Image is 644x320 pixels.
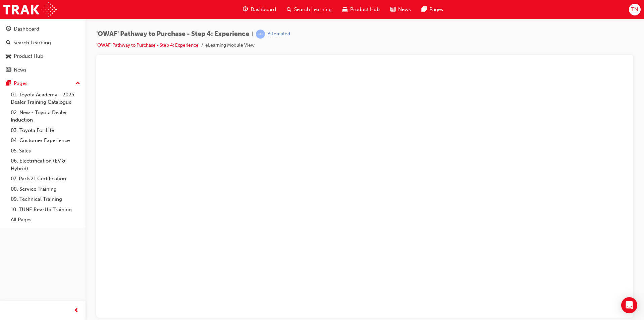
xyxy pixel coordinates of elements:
[3,64,83,76] a: News
[3,77,83,90] button: Pages
[6,40,11,46] span: search-icon
[416,3,448,16] a: pages-iconPages
[3,37,83,49] a: Search Learning
[6,26,11,32] span: guage-icon
[14,66,26,74] div: News
[8,215,83,225] a: All Pages
[3,23,83,35] a: Dashboard
[390,5,395,14] span: news-icon
[6,53,11,59] span: car-icon
[8,184,83,194] a: 08. Service Training
[8,204,83,215] a: 10. TUNE Rev-Up Training
[3,2,57,17] img: Trak
[8,156,83,174] a: 06. Electrification (EV & Hybrid)
[75,79,80,88] span: up-icon
[8,135,83,146] a: 04. Customer Experience
[96,30,249,38] span: 'OWAF' Pathway to Purchase - Step 4: Experience
[3,21,83,77] button: DashboardSearch LearningProduct HubNews
[237,3,281,16] a: guage-iconDashboard
[342,5,347,14] span: car-icon
[8,174,83,184] a: 07. Parts21 Certification
[350,6,380,13] span: Product Hub
[251,6,276,13] span: Dashboard
[281,3,337,16] a: search-iconSearch Learning
[429,6,443,13] span: Pages
[8,90,83,107] a: 01. Toyota Academy - 2025 Dealer Training Catalogue
[621,297,637,313] div: Open Intercom Messenger
[294,6,332,13] span: Search Learning
[629,4,641,15] button: TN
[287,5,291,14] span: search-icon
[74,307,79,315] span: prev-icon
[96,42,199,48] a: 'OWAF' Pathway to Purchase - Step 4: Experience
[268,31,290,37] div: Attempted
[243,5,248,14] span: guage-icon
[337,3,385,16] a: car-iconProduct Hub
[6,67,11,73] span: news-icon
[14,52,43,60] div: Product Hub
[14,80,28,87] div: Pages
[631,6,638,13] span: TN
[252,30,253,38] span: |
[13,39,51,47] div: Search Learning
[256,30,265,39] span: learningRecordVerb_ATTEMPT-icon
[398,6,411,13] span: News
[8,125,83,136] a: 03. Toyota For Life
[3,50,83,62] a: Product Hub
[8,107,83,125] a: 02. New - Toyota Dealer Induction
[385,3,416,16] a: news-iconNews
[6,81,11,87] span: pages-icon
[205,42,255,49] li: eLearning Module View
[8,194,83,204] a: 09. Technical Training
[422,5,427,14] span: pages-icon
[14,25,39,33] div: Dashboard
[8,146,83,156] a: 05. Sales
